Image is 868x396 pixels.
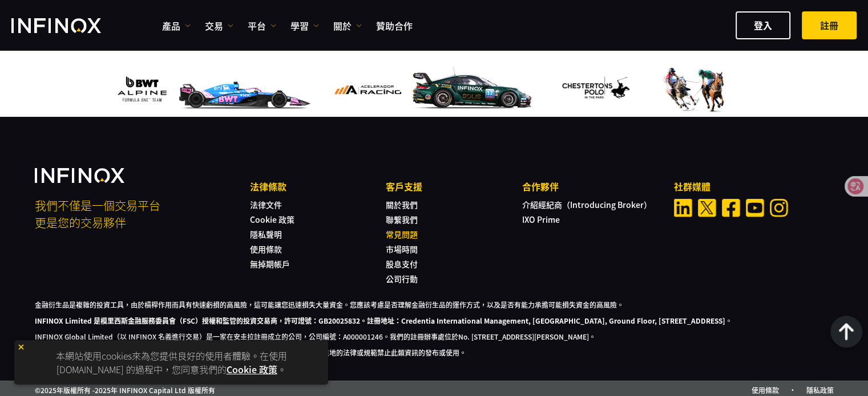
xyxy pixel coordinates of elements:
[41,385,56,395] span: 2025
[227,362,277,376] a: Cookie 政策
[11,18,128,33] a: INFINOX Logo
[95,385,111,395] span: 2025
[35,348,834,358] p: 此網站上的資訊不適用於阿富汗、比利時、加拿大、印度、美國或任何其他國家或地區的居民，該地的法律或規範禁止此類資訊的發布或使用。
[386,243,418,255] a: 市場時間
[386,179,522,193] p: 客戶支援
[674,199,692,217] a: Linkedin
[674,179,834,193] p: 社群媒體
[752,385,779,395] a: 使用條款
[250,179,386,193] p: 法律條款
[250,199,282,210] a: 法律文件
[17,343,25,351] img: yellow close icon
[35,300,834,310] p: 金融衍生品是複雜的投資工具，由於槓桿作用而具有快速虧損的高風險，這可能讓您迅速損失大量資金。您應該考慮是否理解金融衍生品的運作方式，以及是否有能力承擔可能損失資金的高風險。
[35,332,834,342] p: INFINOX Global Limited（以 INFINOX 名義進行交易）是一家在安圭拉註冊成立的公司，公司編號：A000001246。我們的註冊辦事處位於No. [STREET_ADDR...
[698,199,716,217] a: Twitter
[250,243,282,255] a: 使用條款
[522,199,652,210] a: 介紹經紀商（Introducing Broker）
[802,11,857,39] a: 註冊
[205,19,233,32] a: 交易
[376,19,413,32] a: 贊助合作
[290,19,319,32] a: 學習
[35,197,235,231] p: 我們不僅是一個交易平台 更是您的交易夥伴
[386,258,418,270] a: 股息支付
[250,258,290,270] a: 無掉期帳戶
[781,385,805,395] span: •
[162,19,191,32] a: 產品
[386,214,418,225] a: 聯繫我們
[522,179,658,193] p: 合作夥伴
[333,19,362,32] a: 關於
[746,199,764,217] a: Youtube
[35,316,834,326] p: 。
[20,346,322,379] p: 本網站使用cookies來為您提供良好的使用者體驗。在使用 [DOMAIN_NAME] 的過程中，您同意我們的 。
[386,273,418,284] a: 公司行動
[770,199,788,217] a: Instagram
[250,214,294,225] a: Cookie 政策
[35,385,215,395] span: © 年版權所有 - 年 INFINOX Capital Ltd 版權所有
[736,11,790,39] a: 登入
[35,316,725,325] strong: INFINOX Limited 是模里西斯金融服務委員會（FSC）授權和監管的投資交易商，許可證號：GB20025832。註冊地址：Credentia International Managem...
[250,228,282,240] a: 隱私聲明
[522,214,560,225] a: IXO Prime
[722,199,740,217] a: Facebook
[386,199,418,210] a: 關於我們
[386,228,418,240] a: 常見問題
[248,19,276,32] a: 平台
